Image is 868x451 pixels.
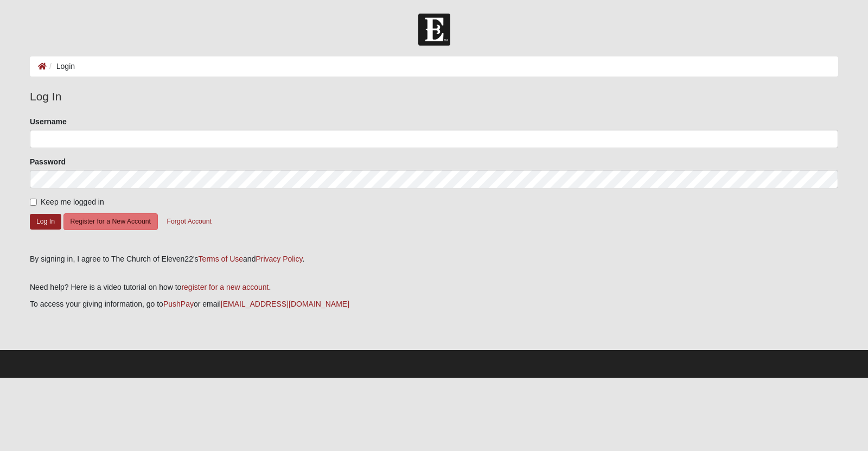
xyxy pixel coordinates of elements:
[63,213,158,230] button: Register for a New Account
[30,253,838,265] div: By signing in, I agree to The Church of Eleven22's and .
[30,298,838,310] p: To access your giving information, go to or email
[163,300,194,308] a: PushPay
[256,255,302,263] a: Privacy Policy
[30,214,61,230] button: Log In
[30,156,66,167] label: Password
[47,61,75,72] li: Login
[30,88,838,105] legend: Log In
[30,116,67,127] label: Username
[199,255,243,263] a: Terms of Use
[41,198,104,206] span: Keep me logged in
[30,282,838,293] p: Need help? Here is a video tutorial on how to .
[160,213,219,230] button: Forgot Account
[221,300,349,308] a: [EMAIL_ADDRESS][DOMAIN_NAME]
[181,283,269,291] a: register for a new account
[30,199,37,206] input: Keep me logged in
[418,14,450,46] img: Church of Eleven22 Logo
